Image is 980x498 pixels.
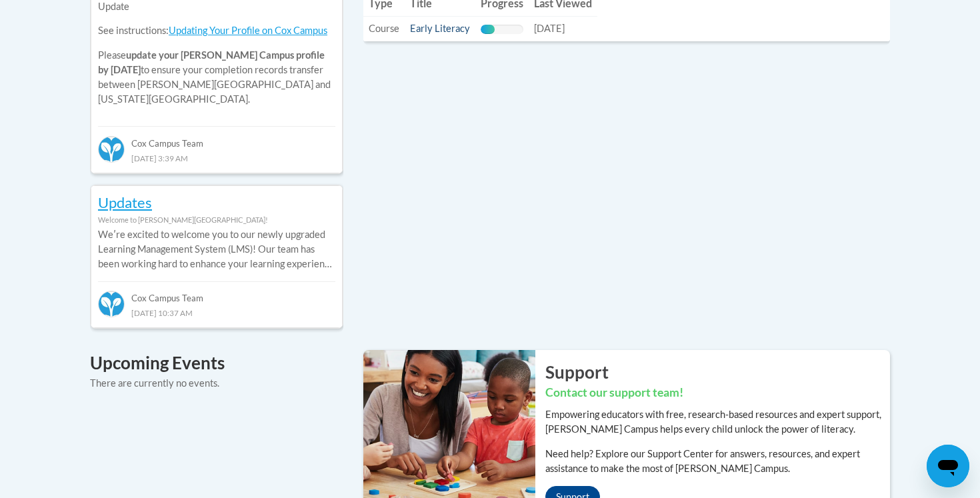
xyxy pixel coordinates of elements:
[369,23,399,34] span: Course
[98,23,335,38] p: See instructions:
[98,126,335,150] div: Cox Campus Team
[545,447,890,476] p: Need help? Explore our Support Center for answers, resources, and expert assistance to make the m...
[481,25,495,34] div: Progress, %
[98,281,335,305] div: Cox Campus Team
[534,23,565,34] span: [DATE]
[545,407,890,437] p: Empowering educators with free, research-based resources and expert support, [PERSON_NAME] Campus...
[90,350,343,376] h4: Upcoming Events
[98,227,335,271] p: Weʹre excited to welcome you to our newly upgraded Learning Management System (LMS)! Our team has...
[98,305,335,320] div: [DATE] 10:37 AM
[545,360,890,384] h2: Support
[98,136,125,163] img: Cox Campus Team
[98,49,325,75] b: update your [PERSON_NAME] Campus profile by [DATE]
[410,23,470,34] a: Early Literacy
[98,151,335,165] div: [DATE] 3:39 AM
[98,193,152,211] a: Updates
[90,377,219,389] span: There are currently no events.
[927,445,969,487] iframe: Button to launch messaging window
[169,25,327,36] a: Updating Your Profile on Cox Campus
[98,213,335,227] div: Welcome to [PERSON_NAME][GEOGRAPHIC_DATA]!
[98,291,125,317] img: Cox Campus Team
[545,385,890,401] h3: Contact our support team!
